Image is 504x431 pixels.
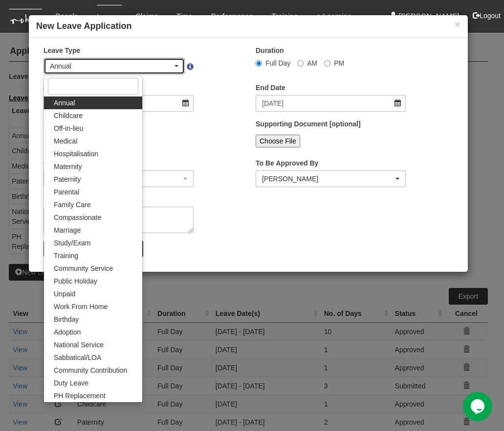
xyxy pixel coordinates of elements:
[54,365,127,375] span: Community Contribution
[44,58,185,74] button: Annual
[262,174,394,184] div: [PERSON_NAME]
[54,200,90,210] span: Family Care
[256,46,284,55] label: Duration
[48,78,138,95] input: Search
[54,149,98,159] span: Hospitalisation
[256,135,300,147] input: Choose File
[54,225,81,235] span: Marriage
[54,162,82,171] span: Maternity
[54,187,79,197] span: Parental
[54,213,101,222] span: Compassionate
[54,98,75,108] span: Annual
[44,46,80,55] label: Leave Type
[256,95,406,112] input: d/m/yyyy
[54,327,81,337] span: Adoption
[256,158,318,168] label: To Be Approved By
[54,378,88,388] span: Duty Leave
[54,302,108,311] span: Work From Home
[54,340,104,350] span: National Service
[334,59,344,67] span: PM
[256,83,285,93] label: End Date
[256,170,406,187] button: Denise Aragon
[54,111,83,120] span: Childcare
[36,21,131,31] b: New Leave Application
[54,314,79,324] span: Birthday
[455,19,460,29] button: ×
[54,289,75,299] span: Unpaid
[307,59,317,67] span: AM
[256,119,361,129] label: Supporting Document [optional]
[265,59,290,67] span: Full Day
[50,61,173,71] div: Annual
[54,276,97,286] span: Public Holiday
[54,391,106,401] span: PH Replacement
[54,136,77,146] span: Medical
[54,263,113,273] span: Community Service
[54,353,101,362] span: Sabbatical/LOA
[54,174,81,184] span: Paternity
[54,123,83,133] span: Off-in-lieu
[54,251,78,261] span: Training
[54,238,90,248] span: Study/Exam
[463,392,494,421] iframe: chat widget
